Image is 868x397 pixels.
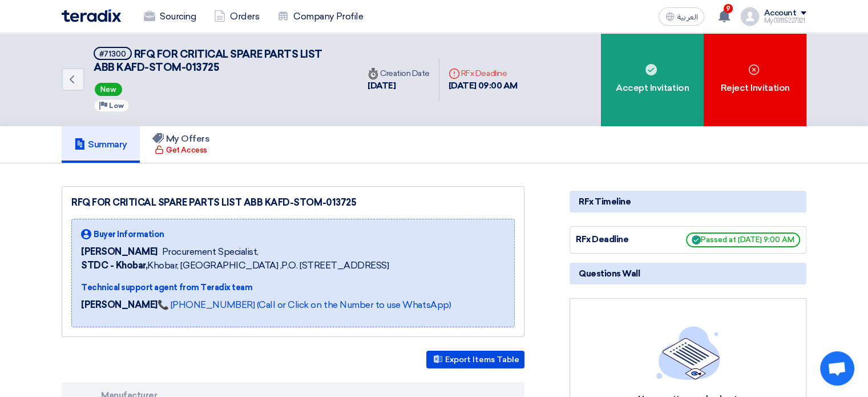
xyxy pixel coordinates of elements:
div: Reject Invitation [704,33,806,126]
span: [PERSON_NAME] [81,245,158,259]
a: Sourcing [135,4,205,29]
div: Open chat [820,351,854,386]
div: Accept Invitation [601,33,704,126]
div: RFx Deadline [576,233,661,246]
button: Export Items Table [426,351,524,368]
div: My03115227321 [764,18,806,24]
div: [DATE] 09:00 AM [449,79,518,93]
div: #71300 [99,50,126,58]
a: Summary [62,126,140,163]
span: العربية [677,13,697,21]
h5: Summary [74,139,127,150]
div: Creation Date [368,67,430,79]
div: RFQ FOR CRITICAL SPARE PARTS LIST ABB KAFD-STOM-013725 [71,196,515,210]
a: My Offers Get Access [140,126,223,163]
strong: [PERSON_NAME] [81,299,158,310]
h5: My Offers [152,133,210,145]
span: New [95,83,122,96]
div: Technical support agent from Teradix team [81,282,451,294]
img: Teradix logo [62,9,121,22]
div: [DATE] [368,79,430,93]
span: Low [109,102,124,110]
div: Account [764,9,796,18]
a: Orders [205,4,268,29]
a: Company Profile [268,4,372,29]
b: STDC - Khobar, [81,260,147,271]
h5: RFQ FOR CRITICAL SPARE PARTS LIST ABB KAFD-STOM-013725 [94,47,345,75]
span: Khobar, [GEOGRAPHIC_DATA] ,P.O. [STREET_ADDRESS] [81,259,389,272]
span: 9 [724,4,733,13]
div: RFx Deadline [449,67,518,79]
span: RFQ FOR CRITICAL SPARE PARTS LIST ABB KAFD-STOM-013725 [94,48,322,74]
button: العربية [659,7,704,26]
a: 📞 [PHONE_NUMBER] (Call or Click on the Number to use WhatsApp) [158,299,451,310]
div: RFx Timeline [570,191,806,212]
div: Get Access [155,145,207,156]
span: Procurement Specialist, [162,245,259,259]
span: Questions Wall [579,267,640,280]
span: Passed at [DATE] 9:00 AM [686,232,800,247]
span: Buyer Information [94,228,164,240]
img: empty_state_list.svg [656,326,720,380]
img: profile_test.png [741,7,759,26]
